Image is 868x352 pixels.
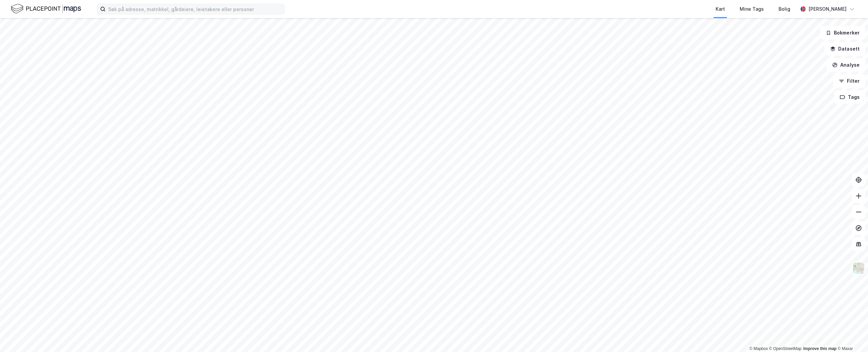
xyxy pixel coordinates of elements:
div: Kart [716,5,725,13]
div: [PERSON_NAME] [808,5,847,13]
div: Mine Tags [740,5,764,13]
div: Kontrollprogram for chat [834,320,868,352]
input: Søk på adresse, matrikkel, gårdeiere, leietakere eller personer [106,4,284,14]
img: logo.f888ab2527a4732fd821a326f86c7f29.svg [11,3,81,15]
iframe: Chat Widget [834,320,868,352]
div: Bolig [779,5,790,13]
